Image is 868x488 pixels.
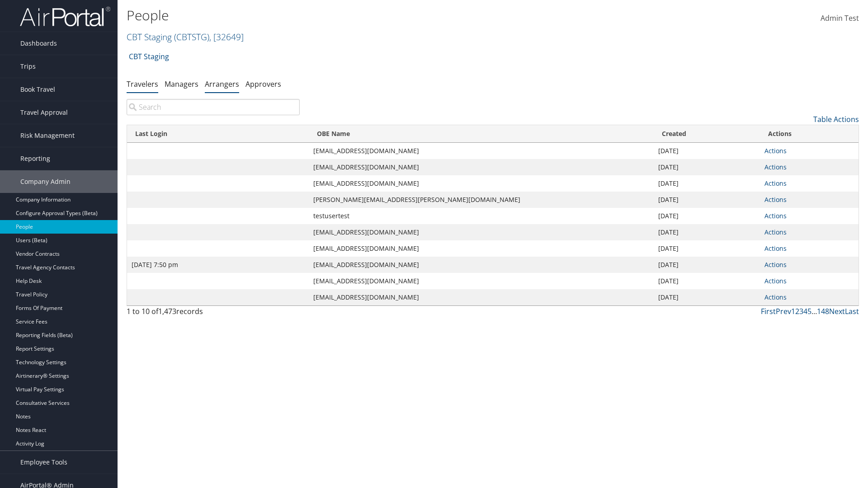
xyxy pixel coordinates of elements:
span: Book Travel [20,78,55,101]
a: Actions [764,260,787,269]
img: airportal-logo.png [20,6,110,27]
span: Travel Approval [20,101,68,124]
a: Actions [764,179,787,188]
a: Actions [764,163,787,171]
span: Trips [20,55,36,78]
span: , [ 32649 ] [209,31,244,43]
a: CBT Staging [127,31,244,43]
a: Managers [165,79,198,89]
td: [DATE] [654,192,760,208]
a: 2 [795,306,799,316]
td: [DATE] [654,208,760,224]
a: Actions [764,228,787,236]
span: Dashboards [20,32,57,55]
a: 4 [803,306,807,316]
td: [DATE] [654,175,760,192]
a: Prev [776,306,791,316]
td: [DATE] [654,240,760,257]
td: [EMAIL_ADDRESS][DOMAIN_NAME] [309,224,654,240]
a: 5 [807,306,811,316]
a: Table Actions [813,114,859,124]
a: 3 [799,306,803,316]
td: [EMAIL_ADDRESS][DOMAIN_NAME] [309,143,654,159]
td: [EMAIL_ADDRESS][DOMAIN_NAME] [309,240,654,257]
td: [EMAIL_ADDRESS][DOMAIN_NAME] [309,289,654,305]
a: Approvers [245,79,281,89]
td: [DATE] 7:50 pm [127,257,309,273]
td: [DATE] [654,159,760,175]
th: OBE Name: activate to sort column ascending [309,125,654,143]
div: 1 to 10 of records [127,306,300,321]
a: Travelers [127,79,158,89]
span: ( CBTSTG ) [174,31,209,43]
th: Last Login: activate to sort column ascending [127,125,309,143]
a: Actions [764,293,787,301]
span: Reporting [20,147,50,170]
a: Last [845,306,859,316]
a: First [761,306,776,316]
input: Search [127,99,300,115]
a: 1 [791,306,795,316]
h1: People [127,6,615,25]
span: Company Admin [20,170,71,193]
a: Actions [764,244,787,253]
th: Created: activate to sort column ascending [654,125,760,143]
span: 1,473 [158,306,176,316]
a: Actions [764,277,787,285]
span: … [811,306,817,316]
td: [EMAIL_ADDRESS][DOMAIN_NAME] [309,257,654,273]
th: Actions [760,125,859,143]
td: [DATE] [654,273,760,289]
td: [DATE] [654,143,760,159]
td: [DATE] [654,289,760,305]
a: Actions [764,195,787,204]
span: Risk Management [20,124,75,147]
td: [DATE] [654,257,760,273]
td: [EMAIL_ADDRESS][DOMAIN_NAME] [309,273,654,289]
span: Employee Tools [20,451,67,474]
span: Admin Test [821,13,859,23]
a: Next [829,306,845,316]
td: [EMAIL_ADDRESS][DOMAIN_NAME] [309,175,654,192]
a: 148 [817,306,829,316]
a: Actions [764,146,787,155]
a: CBT Staging [129,47,169,66]
a: Actions [764,211,787,220]
a: Arrangers [205,79,239,89]
a: Admin Test [821,5,859,33]
td: [DATE] [654,224,760,240]
td: testusertest [309,208,654,224]
td: [PERSON_NAME][EMAIL_ADDRESS][PERSON_NAME][DOMAIN_NAME] [309,192,654,208]
td: [EMAIL_ADDRESS][DOMAIN_NAME] [309,159,654,175]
